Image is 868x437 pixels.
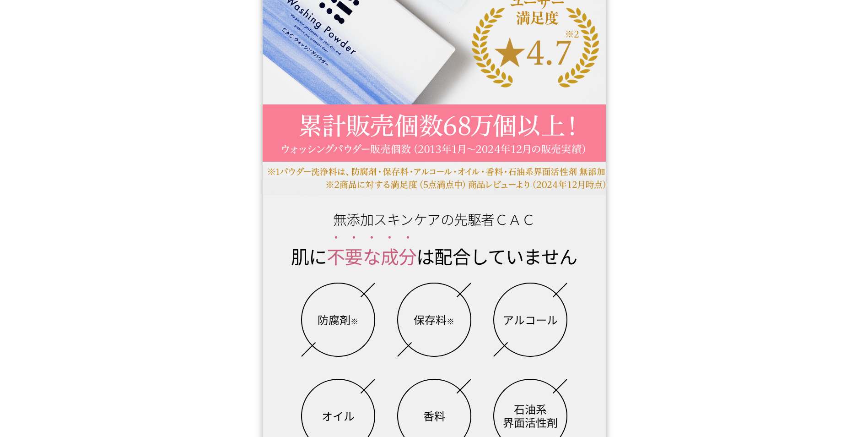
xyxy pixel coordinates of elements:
h5: 無添加スキンケアの先駆者ＣＡＣ [263,195,606,229]
span: 保存料 [414,313,454,327]
span: 防腐剤 [318,313,358,327]
span: 不要な成分 [327,243,416,269]
h4: 肌に は配合していません [263,229,606,269]
div: アルコール [498,288,562,352]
